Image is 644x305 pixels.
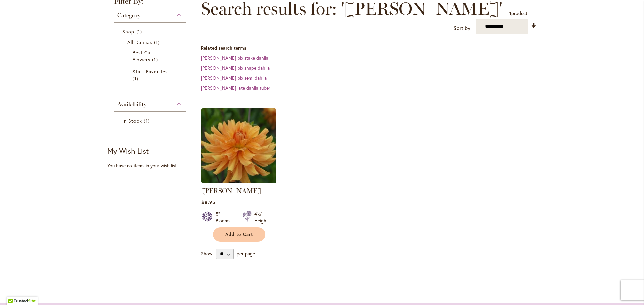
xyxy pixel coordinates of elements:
a: All Dahlias [127,39,174,46]
a: Shop [122,28,179,35]
div: 5" Blooms [216,211,234,224]
strong: My Wish List [107,146,149,156]
p: product [509,8,527,19]
span: 1 [154,39,161,46]
span: Availability [117,101,146,108]
span: 1 [509,10,511,16]
a: [PERSON_NAME] bb shape dahlia [201,65,270,71]
span: 1 [136,28,144,35]
span: Best Cut Flowers [132,49,152,63]
span: Category [117,12,140,19]
span: Shop [122,28,135,35]
span: All Dahlias [127,39,152,45]
span: 1 [152,56,159,63]
span: 1 [132,75,140,82]
span: Add to Cart [225,232,253,237]
span: In Stock [122,118,142,124]
span: per page [237,250,255,256]
a: [PERSON_NAME] [201,187,261,195]
span: Staff Favorites [132,68,168,75]
a: [PERSON_NAME] bb semi dahlia [201,75,267,81]
span: Show [201,250,212,256]
div: 4½' Height [254,211,268,224]
button: Add to Cart [213,227,265,242]
a: [PERSON_NAME] late dahlia tuber [201,85,270,91]
a: Best Cut Flowers [132,49,169,63]
div: You have no items in your wish list. [107,162,197,169]
span: 1 [144,117,151,124]
img: ANDREW CHARLES [201,108,276,183]
iframe: Launch Accessibility Center [5,281,24,300]
a: In Stock 1 [122,117,179,124]
a: [PERSON_NAME] bb stake dahlia [201,55,268,61]
dt: Related search terms [201,45,537,51]
a: Staff Favorites [132,68,169,82]
label: Sort by: [453,22,472,34]
a: ANDREW CHARLES [201,178,276,184]
span: $8.95 [201,199,215,205]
